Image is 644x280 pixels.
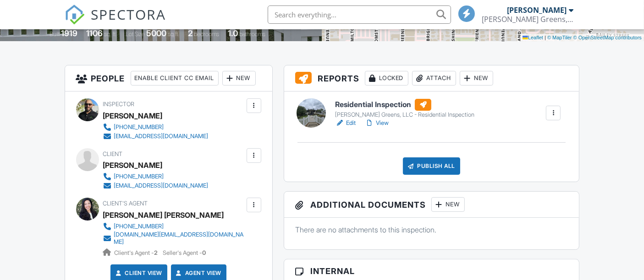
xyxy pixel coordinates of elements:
a: Residential Inspection [PERSON_NAME] Greens, LLC - Residential Inspection [335,99,474,119]
div: [PERSON_NAME] [103,109,163,123]
a: [DOMAIN_NAME][EMAIL_ADDRESS][DOMAIN_NAME] [103,231,244,246]
a: Agent View [174,269,221,278]
div: [EMAIL_ADDRESS][DOMAIN_NAME] [114,133,209,140]
a: Client View [114,269,162,278]
a: [PERSON_NAME] [PERSON_NAME] [103,208,224,222]
div: [PHONE_NUMBER] [114,223,164,230]
span: SPECTORA [91,5,166,24]
span: Built [50,31,60,38]
h3: Reports [284,65,579,92]
div: 5000 [146,28,166,38]
a: © MapTiler [547,35,572,40]
span: | [545,35,546,40]
div: New [431,197,465,212]
div: New [222,71,256,86]
div: Enable Client CC Email [131,71,219,86]
span: sq. ft. [104,31,117,38]
div: 1.0 [228,28,238,38]
div: [PERSON_NAME] [507,5,567,15]
a: [PHONE_NUMBER] [103,172,209,181]
p: There are no attachments to this inspection. [295,225,568,235]
input: Search everything... [268,5,451,24]
a: [PHONE_NUMBER] [103,123,209,132]
div: Attach [412,71,456,86]
div: [PERSON_NAME] [103,158,163,172]
a: Edit [335,118,356,128]
span: Client [103,151,123,157]
strong: 0 [203,249,206,256]
h3: Additional Documents [284,192,579,218]
a: Leaflet [523,35,543,40]
div: [DOMAIN_NAME][EMAIL_ADDRESS][DOMAIN_NAME] [114,231,244,246]
span: Seller's Agent - [163,249,206,256]
span: sq.ft. [168,31,179,38]
div: New [460,71,493,86]
h3: People [65,65,272,92]
span: Lot Size [126,31,145,38]
div: [PERSON_NAME] Greens, LLC - Residential Inspection [335,111,474,118]
h6: Residential Inspection [335,99,474,111]
a: SPECTORA [65,12,166,32]
span: bedrooms [194,31,219,38]
div: [PHONE_NUMBER] [114,124,164,131]
a: View [365,118,389,128]
span: bathrooms [239,31,265,38]
strong: 2 [154,249,158,256]
div: Figueroa Greens, LLC [482,15,574,24]
img: The Best Home Inspection Software - Spectora [65,5,85,25]
span: Client's Agent [103,200,148,207]
div: 1919 [61,28,77,38]
div: [EMAIL_ADDRESS][DOMAIN_NAME] [114,182,209,189]
div: 1106 [86,28,103,38]
a: [EMAIL_ADDRESS][DOMAIN_NAME] [103,132,209,141]
div: Locked [365,71,408,86]
div: Publish All [403,157,460,175]
span: Client's Agent - [115,249,160,256]
span: Inspector [103,101,135,108]
div: 2 [188,28,193,38]
a: [EMAIL_ADDRESS][DOMAIN_NAME] [103,181,209,190]
div: [PHONE_NUMBER] [114,173,164,180]
a: [PHONE_NUMBER] [103,222,244,231]
a: © OpenStreetMap contributors [573,35,642,40]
